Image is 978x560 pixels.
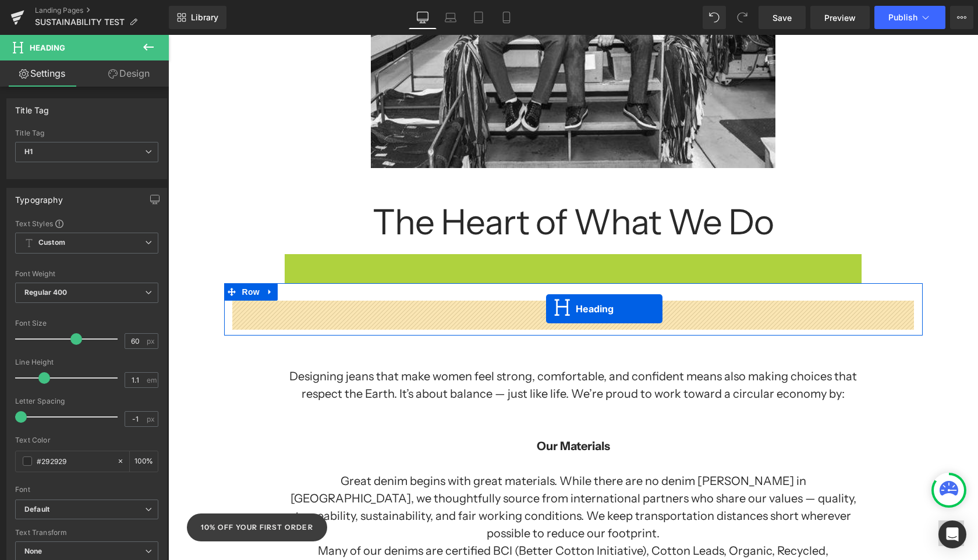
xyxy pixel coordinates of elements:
h2: 10% off your first order [33,487,145,498]
span: SUSTAINABILITY TEST [35,17,125,27]
div: Letter Spacing [15,397,158,405]
span: Publish [888,13,917,22]
div: Open Intercom Messenger [938,520,966,548]
b: None [24,547,42,555]
span: Library [191,12,218,23]
h1: Great denim begins with great materials. While there are no denim [PERSON_NAME] in [GEOGRAPHIC_DA... [116,437,693,507]
a: New Library [169,6,226,29]
div: % [130,451,158,472]
h1: Designing jeans that make women feel strong, comfortable, and confident means also making choices... [116,333,693,368]
div: Line Height [15,358,158,366]
div: Font [15,486,158,494]
div: Typography [15,188,63,205]
button: More [950,6,973,29]
a: Mobile [492,6,520,29]
a: Landing Pages [35,6,169,15]
div: Font Size [15,319,158,327]
div: Text Styles [15,219,158,228]
span: px [147,337,157,345]
span: Preview [824,12,856,24]
span: Save [773,12,792,24]
div: Text Color [15,436,158,444]
div: Font Weight [15,270,158,278]
b: H1 [24,147,33,156]
i: Default [24,505,49,515]
span: px [147,415,157,423]
a: Expand / Collapse [94,248,109,266]
button: Publish [874,6,945,29]
b: Regular 400 [24,288,68,297]
button: Undo [703,6,726,29]
a: Desktop [409,6,437,29]
div: Text Transform [15,529,158,537]
span: em [147,376,157,384]
span: Row [71,248,94,266]
input: Color [37,455,111,468]
button: scroll-top [770,486,796,511]
h1: The Heart of What We Do [116,168,693,206]
a: Preview [810,6,870,29]
div: Title Tag [15,99,49,115]
h1: Many of our denims are certified BCI (Better Cotton Initiative), Cotton Leads, Organic, Recycled,... [116,507,693,559]
button: Redo [731,6,754,29]
a: Design [87,60,171,87]
div: Title Tag [15,129,158,137]
strong: Our Materials [368,404,442,418]
b: Custom [38,238,65,248]
span: Heading [30,43,65,52]
a: Laptop [437,6,465,29]
a: Tablet [465,6,492,29]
